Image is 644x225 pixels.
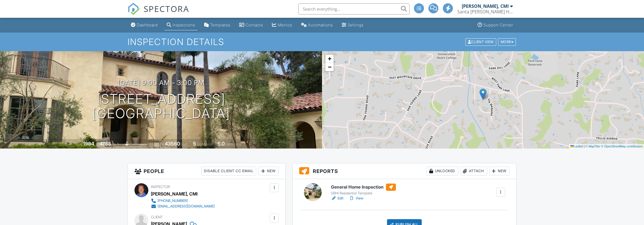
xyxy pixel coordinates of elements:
div: 6.0 [218,141,225,147]
span: + [328,55,331,62]
a: Zoom out [325,63,334,71]
a: © MapTiler [585,145,600,148]
div: Unlocked [426,167,458,175]
a: View [349,196,363,201]
a: Client View [465,39,498,44]
div: Templates [210,23,230,27]
div: Dashboard [137,23,158,27]
a: Dashboard [129,20,160,30]
div: Automations [308,23,333,27]
span: sq. ft. [112,142,120,146]
span: Built [76,142,82,146]
a: Leaflet [570,145,583,148]
div: [PHONE_NUMBER] [158,199,188,203]
img: Marker [480,88,486,100]
span: SPECTORA [144,3,189,14]
div: 4788 [99,141,111,147]
div: Support Center [483,23,513,27]
div: Disable Client CC Email [201,167,256,175]
div: Santa Barbara Home Inspector [457,9,513,14]
div: More [498,38,516,46]
div: SBHI Residential Template [331,191,396,196]
div: [PERSON_NAME], CMI [462,3,509,9]
div: Attach [460,167,487,175]
div: 1984 [83,141,94,147]
h6: General Home Inspection [331,184,396,191]
div: Contacts [246,23,263,27]
span: Lot Size [152,142,164,146]
span: bedrooms [197,142,212,146]
div: New [258,167,279,175]
div: 5 [193,141,196,147]
a: Settings [340,20,366,30]
span: Client [151,215,163,219]
a: [EMAIL_ADDRESS][DOMAIN_NAME] [151,204,215,209]
div: Metrics [278,23,292,27]
a: Zoom in [325,55,334,63]
span: sq.ft. [181,142,188,146]
a: Support Center [475,20,515,30]
h3: Reports [293,163,516,179]
a: General Home Inspection SBHI Residential Template [331,184,396,196]
span: crawlspace [130,142,147,146]
a: © OpenStreetMap contributors [601,145,643,148]
div: [PERSON_NAME], CMI [151,190,198,198]
h3: [DATE] 9:00 am - 3:00 pm [118,79,204,86]
a: Inspections [164,20,198,30]
div: [EMAIL_ADDRESS][DOMAIN_NAME] [158,204,215,209]
h3: People [128,163,285,179]
div: New [489,167,510,175]
span: − [328,63,331,70]
h1: Inspection Details [128,37,516,47]
a: SPECTORA [128,8,189,19]
div: Client View [465,38,496,46]
input: Search everything... [298,3,410,14]
span: bathrooms [226,142,241,146]
a: Edit [331,196,343,201]
span: | [584,145,585,148]
a: Metrics [270,20,294,30]
div: Settings [348,23,364,27]
a: Automations (Basic) [299,20,335,30]
a: Templates [202,20,233,30]
img: The Best Home Inspection Software - Spectora [128,3,140,15]
span: Inspector [151,185,170,189]
h1: [STREET_ADDRESS] [GEOGRAPHIC_DATA] [92,92,230,121]
a: Contacts [237,20,265,30]
div: 43560 [165,141,180,147]
a: [PHONE_NUMBER] [151,198,215,204]
div: Inspections [173,23,195,27]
